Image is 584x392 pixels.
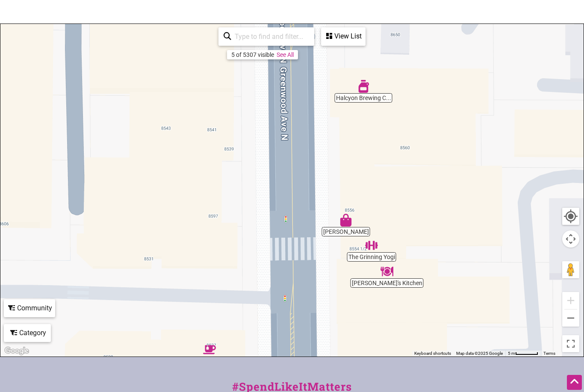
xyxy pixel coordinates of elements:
[562,309,579,327] button: Zoom out
[567,375,582,390] div: Scroll Back to Top
[414,351,451,357] button: Keyboard shortcuts
[4,299,55,317] div: Filter by Community
[200,340,219,360] div: Coffeeholic House
[456,351,503,356] span: Map data ©2025 Google
[562,261,579,278] button: Drag Pegman onto the map to open Street View
[362,236,381,255] div: The Grinning Yogi
[562,208,579,225] button: Your Location
[377,262,397,281] div: Abuelita's Kitchen
[5,300,54,316] div: Community
[3,345,31,357] a: Open this area in Google Maps (opens a new window)
[508,351,515,356] span: 5 m
[277,51,294,58] a: See All
[3,345,31,357] img: Google
[4,324,51,342] div: Filter by category
[562,335,580,353] button: Toggle fullscreen view
[562,230,579,248] button: Map camera controls
[231,51,274,58] div: 5 of 5307 visible
[562,292,579,309] button: Zoom in
[5,325,50,341] div: Category
[336,210,356,230] div: Pema Kharpo
[322,28,365,44] div: View List
[321,27,366,46] div: See a list of the visible businesses
[231,28,309,45] input: Type to find and filter...
[218,27,314,46] div: Type to search and filter
[354,77,373,96] div: Halcyon Brewing Company
[543,351,555,356] a: Terms (opens in new tab)
[505,351,541,357] button: Map Scale: 5 m per 50 pixels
